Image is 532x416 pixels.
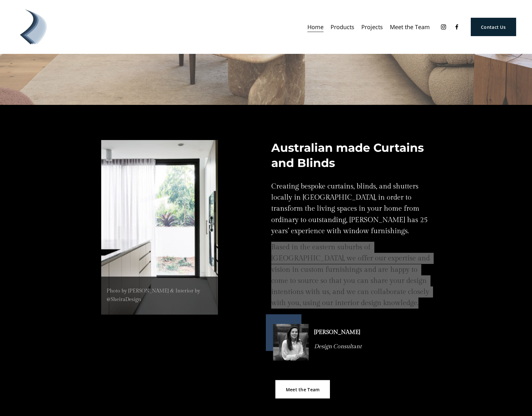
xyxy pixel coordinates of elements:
[454,24,460,30] a: Facebook
[361,21,383,33] a: Projects
[314,329,360,336] strong: [PERSON_NAME]
[331,22,354,32] span: Products
[471,18,516,36] a: Contact Us
[271,140,431,171] h3: Australian made Curtains and Blinds
[331,21,354,33] a: folder dropdown
[107,287,213,304] p: Photo by [PERSON_NAME] & Interior by @SheiraDesign
[275,380,330,399] a: Meet the Team
[440,24,447,30] a: Instagram
[271,242,431,309] p: Based in the eastern suburbs of [GEOGRAPHIC_DATA], we offer our expertise and vision in custom fu...
[390,21,430,33] a: Meet the Team
[307,21,324,33] a: Home
[314,343,362,350] em: Design Consultant
[271,181,431,237] p: Creating bespoke curtains, blinds, and shutters locally in [GEOGRAPHIC_DATA], in order to transfo...
[16,10,51,44] img: Debonair | Curtains, Blinds, Shutters &amp; Awnings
